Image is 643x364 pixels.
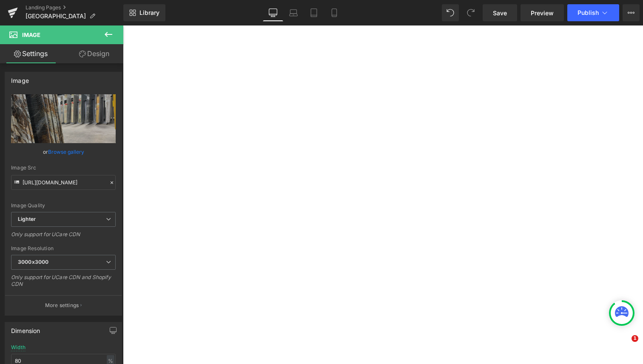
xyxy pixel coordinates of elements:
a: Preview [521,4,564,21]
a: Laptop [283,4,304,21]
iframe: Intercom live chat [614,335,634,356]
button: More settings [5,295,122,315]
span: Library [139,9,159,17]
a: Tablet [304,4,324,21]
span: Publish [578,9,599,16]
span: Image [22,31,40,38]
a: Design [63,44,125,63]
span: Preview [531,8,554,17]
div: Image Src [11,165,116,171]
div: Only support for UCare CDN [11,231,116,243]
button: Publish [567,4,619,21]
div: or [11,147,116,156]
div: Dimension [11,322,40,334]
button: More [623,4,640,21]
p: More settings [45,302,79,309]
span: Save [493,8,507,17]
b: Lighter [18,216,36,222]
button: Undo [442,4,459,21]
a: New Library [123,4,165,21]
b: 3000x3000 [18,259,48,265]
div: Only support for UCare CDN and Shopify CDN [11,274,116,293]
div: Image [11,72,29,84]
a: Desktop [263,4,283,21]
input: Link [11,175,116,190]
span: [GEOGRAPHIC_DATA] [26,13,86,20]
a: Mobile [324,4,344,21]
div: Image Quality [11,203,116,209]
span: 1 [632,335,638,342]
div: Image Resolution [11,245,116,251]
a: Landing Pages [26,4,123,11]
div: Width [11,344,26,350]
a: Browse gallery [48,144,84,159]
button: Redo [462,4,479,21]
